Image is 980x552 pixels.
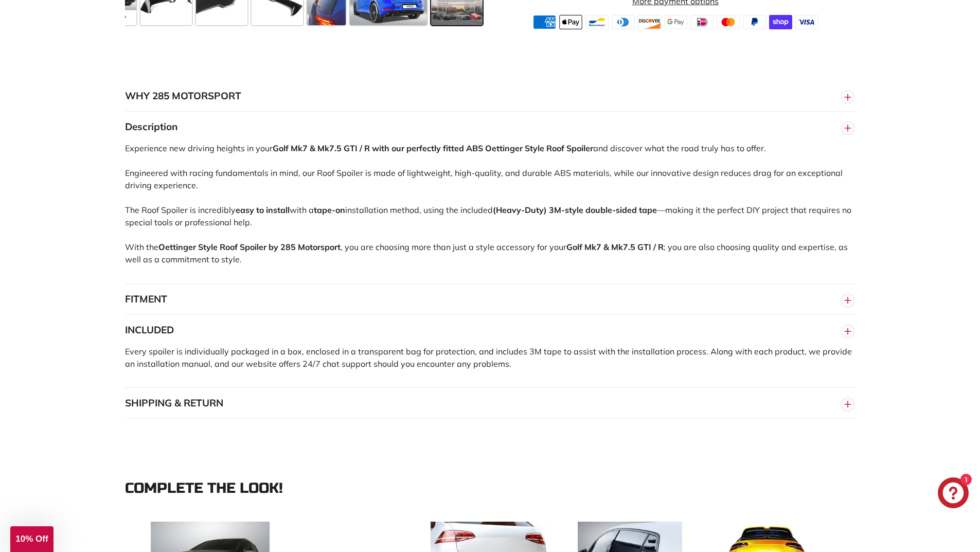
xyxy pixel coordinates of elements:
span: Every spoiler is individually packaged in a box, enclosed in a transparent bag for protection, an... [125,346,852,369]
button: FITMENT [125,284,856,315]
img: apple_pay [559,15,582,29]
span: 10% Off [15,534,48,544]
button: INCLUDED [125,315,856,346]
strong: Golf Mk7 & Mk7.5 GTI / R with our perfectly fitted ABS Oettinger Style Roof Spoiler [273,143,593,153]
img: paypal [743,15,766,29]
strong: (Heavy-Duty) 3M-style double-sided tape [493,205,657,215]
img: shopify_pay [769,15,792,29]
div: Complete the look! [125,480,856,496]
button: WHY 285 MOTORSPORT [125,81,856,112]
strong: easy to install [236,205,290,215]
img: american_express [533,15,556,29]
inbox-online-store-chat: Shopify online store chat [935,477,972,511]
img: visa [795,15,818,29]
img: master [717,15,740,29]
strong: Golf Mk7 & Mk7.5 GTI / R [566,242,664,252]
strong: tape-on [314,205,345,215]
strong: Roof Spoiler by 285 Motorsport [220,242,341,252]
img: ideal [690,15,714,29]
button: SHIPPING & RETURN [125,388,856,419]
div: 10% Off [10,526,54,552]
img: discover [638,15,661,29]
img: diners_club [612,15,635,29]
strong: Oettinger Style [158,242,218,252]
div: Experience new driving heights in your and discover what the road truly has to offer. Engineered ... [125,142,856,283]
img: google_pay [664,15,687,29]
button: Description [125,112,856,143]
img: bancontact [585,15,609,29]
